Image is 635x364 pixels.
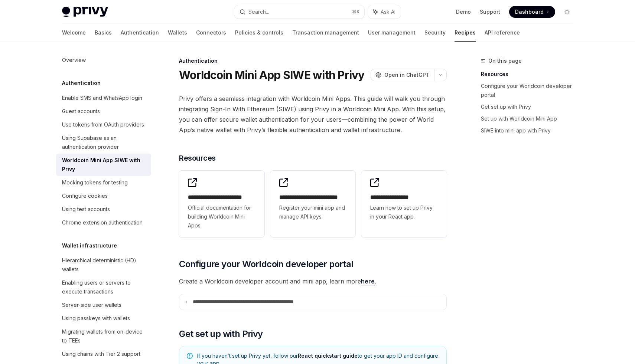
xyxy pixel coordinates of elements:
[352,9,360,15] span: ⌘ K
[62,178,128,187] div: Mocking tokens for testing
[56,216,151,229] a: Chrome extension authentication
[187,353,193,359] svg: Note
[56,131,151,154] a: Using Supabase as an authentication provider
[179,276,447,286] span: Create a Worldcoin developer account and mini app, learn more .
[62,278,147,296] div: Enabling users or servers to execute transactions
[56,189,151,203] a: Configure cookies
[62,24,86,42] a: Welcome
[95,24,112,42] a: Basics
[509,6,555,18] a: Dashboard
[62,134,147,151] div: Using Supabase as an authentication provider
[62,256,147,274] div: Hierarchical deterministic (HD) wallets
[235,24,283,42] a: Policies & controls
[56,276,151,298] a: Enabling users or servers to execute transactions
[121,24,159,42] a: Authentication
[234,5,364,19] button: Search...⌘K
[56,254,151,276] a: Hierarchical deterministic (HD) wallets
[179,328,263,340] span: Get set up with Privy
[62,7,108,17] img: light logo
[62,94,142,102] div: Enable SMS and WhatsApp login
[56,154,151,176] a: Worldcoin Mini App SIWE with Privy
[62,218,143,227] div: Chrome extension authentication
[62,120,144,129] div: Use tokens from OAuth providers
[196,24,226,42] a: Connectors
[485,24,520,42] a: API reference
[56,176,151,189] a: Mocking tokens for testing
[56,312,151,325] a: Using passkeys with wallets
[56,118,151,131] a: Use tokens from OAuth providers
[62,241,117,250] h5: Wallet infrastructure
[368,24,416,42] a: User management
[62,156,147,174] div: Worldcoin Mini App SIWE with Privy
[56,53,151,67] a: Overview
[279,203,347,221] span: Register your mini app and manage API keys.
[179,68,365,82] h1: Worldcoin Mini App SIWE with Privy
[56,91,151,105] a: Enable SMS and WhatsApp login
[56,105,151,118] a: Guest accounts
[455,24,476,42] a: Recipes
[62,327,147,345] div: Migrating wallets from on-device to TEEs
[481,101,579,113] a: Get set up with Privy
[62,301,121,309] div: Server-side user wallets
[62,79,101,88] h5: Authentication
[384,71,430,79] span: Open in ChatGPT
[371,69,434,81] button: Open in ChatGPT
[368,5,401,19] button: Ask AI
[481,125,579,137] a: SIWE into mini app with Privy
[62,107,100,116] div: Guest accounts
[56,298,151,312] a: Server-side user wallets
[188,203,255,230] span: Official documentation for building Worldcoin Mini Apps.
[248,7,269,16] div: Search...
[481,80,579,101] a: Configure your Worldcoin developer portal
[179,94,447,135] span: Privy offers a seamless integration with Worldcoin Mini Apps. This guide will walk you through in...
[456,8,471,16] a: Demo
[179,258,353,270] span: Configure your Worldcoin developer portal
[488,56,522,65] span: On this page
[56,325,151,347] a: Migrating wallets from on-device to TEEs
[480,8,500,16] a: Support
[298,352,358,359] a: React quickstart guide
[179,153,216,163] span: Resources
[62,314,130,323] div: Using passkeys with wallets
[62,191,108,200] div: Configure cookies
[62,56,86,65] div: Overview
[168,24,187,42] a: Wallets
[179,57,447,65] div: Authentication
[62,205,110,214] div: Using test accounts
[62,350,140,358] div: Using chains with Tier 2 support
[381,8,395,16] span: Ask AI
[561,6,573,18] button: Toggle dark mode
[515,8,544,16] span: Dashboard
[481,68,579,80] a: Resources
[56,203,151,216] a: Using test accounts
[370,203,438,221] span: Learn how to set up Privy in your React app.
[424,24,446,42] a: Security
[481,113,579,125] a: Set up with Worldcoin Mini App
[56,347,151,361] a: Using chains with Tier 2 support
[361,278,375,285] a: here
[292,24,359,42] a: Transaction management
